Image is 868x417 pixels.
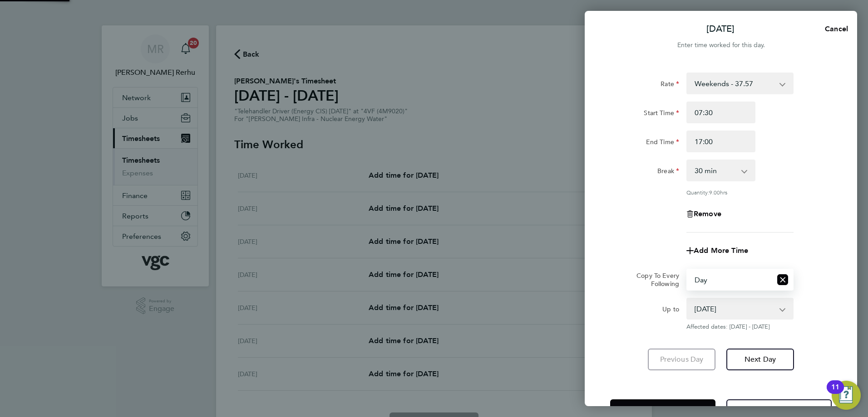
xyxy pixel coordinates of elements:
[686,323,794,330] span: Affected dates: [DATE] - [DATE]
[644,109,679,120] label: Start Time
[822,24,848,33] span: Cancel
[709,189,720,196] span: 9.00
[636,406,689,415] span: Save Timesheet
[646,138,679,149] label: End Time
[629,272,679,288] label: Copy To Every Following
[662,305,679,316] label: Up to
[706,23,735,35] p: [DATE]
[726,349,794,370] button: Next Day
[686,102,755,123] input: E.g. 08:00
[736,406,822,415] span: Save & Submit Timesheet
[686,189,794,196] div: Quantity: hrs
[686,131,755,152] input: E.g. 18:00
[657,167,679,178] label: Break
[661,80,679,91] label: Rate
[686,210,721,218] button: Remove
[585,40,857,51] div: Enter time worked for this day.
[810,20,857,38] button: Cancel
[777,270,788,290] button: Reset selection
[694,246,748,255] span: Add More Time
[745,355,776,364] span: Next Day
[694,209,721,218] span: Remove
[686,247,748,254] button: Add More Time
[832,381,861,410] button: Open Resource Center, 11 new notifications
[831,387,839,399] div: 11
